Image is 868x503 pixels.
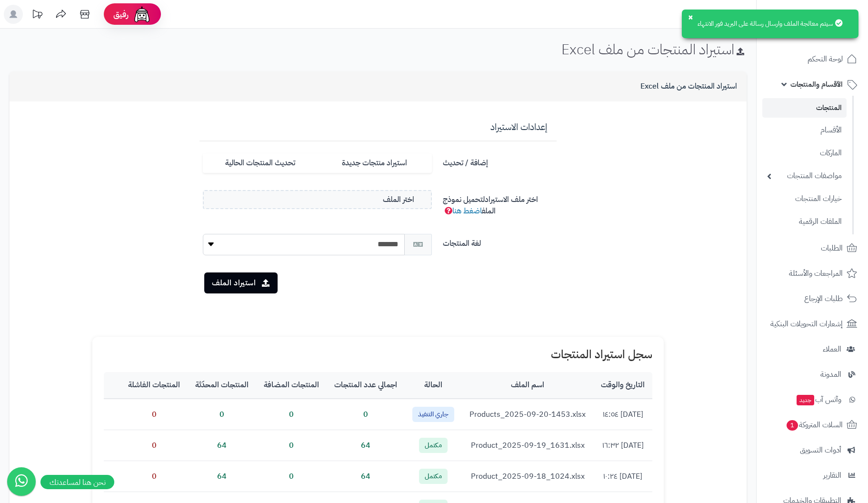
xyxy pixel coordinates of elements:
button: × [687,13,694,21]
span: إشعارات التحويلات البنكية [770,317,843,331]
span: جديد [797,395,814,405]
td: Product_2025-09-19_1631.xlsx [462,430,593,461]
td: 0 [120,399,188,430]
th: المنتجات المحدّثة [188,372,256,399]
span: الطلبات [821,241,843,255]
span: الأقسام والمنتجات [790,78,843,91]
label: اختر ملف الاستيراد [439,190,560,217]
h1: استيراد المنتجات من ملف Excel [561,41,747,57]
td: 64 [327,461,405,492]
td: 0 [327,399,405,430]
label: لغة المنتجات [439,234,560,249]
span: رفيق [113,9,129,20]
a: المدونة [762,363,862,386]
a: طلبات الإرجاع [762,287,862,310]
label: استيراد منتجات جديدة [317,153,431,173]
h1: سجل استيراد المنتجات [104,348,652,361]
a: السلات المتروكة1 [762,413,862,436]
label: تحديث المنتجات الحالية [203,153,317,173]
a: إشعارات التحويلات البنكية [762,312,862,335]
span: المراجعات والأسئلة [789,267,843,280]
td: 0 [120,461,188,492]
a: الطلبات [762,237,862,260]
td: 0 [188,399,256,430]
span: لوحة التحكم [808,52,843,66]
td: Product_2025-09-18_1024.xlsx [462,461,593,492]
button: استيراد الملف [204,272,278,293]
span: العملاء [823,342,841,356]
a: مواصفات المنتجات [762,166,847,186]
th: اجمالي عدد المنتجات [327,372,405,399]
span: المدونة [820,368,841,381]
img: ai-face.png [132,5,151,24]
span: مكتمل [419,469,448,484]
th: المنتجات المضافة [256,372,327,399]
td: [DATE] ١٠:٢٤ [593,461,652,492]
a: الماركات [762,143,847,163]
a: التقارير [762,464,862,487]
a: أدوات التسويق [762,439,862,462]
a: الملفات الرقمية [762,211,847,232]
span: السلات المتروكة [786,418,843,432]
span: أدوات التسويق [800,443,841,457]
span: جاري التنفيذ [412,407,454,422]
td: 0 [120,430,188,461]
td: 0 [256,399,327,430]
a: المراجعات والأسئلة [762,262,862,285]
td: [DATE] ١٤:٥٤ [593,399,652,430]
span: إعدادات الاستيراد [490,121,547,133]
div: سيتم معالجة الملف وارسال رسالة على البريد فور الانتهاء [682,10,858,38]
td: 64 [327,430,405,461]
th: التاريخ والوقت [593,372,652,399]
a: المنتجات [762,98,847,118]
h3: استيراد المنتجات من ملف Excel [640,82,737,91]
span: التقارير [823,469,841,482]
span: وآتس آب [796,393,841,406]
th: الحالة [405,372,462,399]
a: لوحة التحكم [762,48,862,70]
td: 64 [188,430,256,461]
span: مكتمل [419,438,448,453]
th: اسم الملف [462,372,593,399]
td: Products_2025-09-20-1453.xlsx [462,399,593,430]
span: طلبات الإرجاع [804,292,843,305]
a: تحديثات المنصة [25,5,49,26]
span: 1 [787,420,798,431]
td: 64 [188,461,256,492]
a: خيارات المنتجات [762,189,847,209]
th: المنتجات الفاشلة [120,372,188,399]
td: 0 [256,461,327,492]
td: [DATE] ١٦:٣٢ [593,430,652,461]
a: اضغط هنا [452,205,482,217]
a: وآتس آبجديد [762,388,862,411]
label: إضافة / تحديث [439,153,560,169]
a: العملاء [762,338,862,361]
span: اختر الملف [383,194,414,205]
span: لتحميل نموذج الملف [443,194,496,217]
a: الأقسام [762,120,847,141]
td: 0 [256,430,327,461]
